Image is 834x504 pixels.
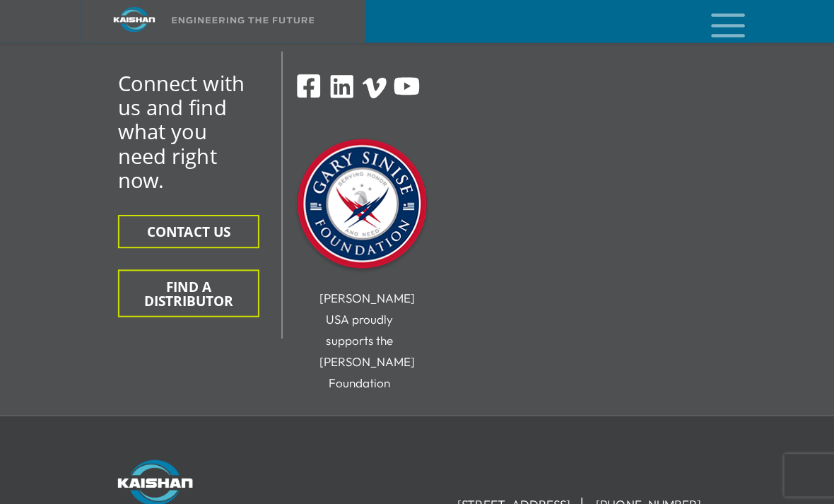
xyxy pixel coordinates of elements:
[322,288,417,388] span: [PERSON_NAME] USA proudly supports the [PERSON_NAME] Foundation
[175,17,317,23] img: Engineering the future
[122,213,262,247] button: CONTACT US
[365,77,389,98] img: Vimeo
[122,457,196,503] img: Kaishan
[294,134,435,275] img: Gary Sinise Foundation
[298,72,324,98] img: Facebook
[85,7,191,32] img: kaishan logo
[122,69,247,192] span: Connect with us and find what you need right now.
[395,72,423,100] img: Youtube
[122,268,262,315] button: FIND A DISTRIBUTOR
[331,72,358,100] img: Linkedin
[706,9,730,33] a: mobile menu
